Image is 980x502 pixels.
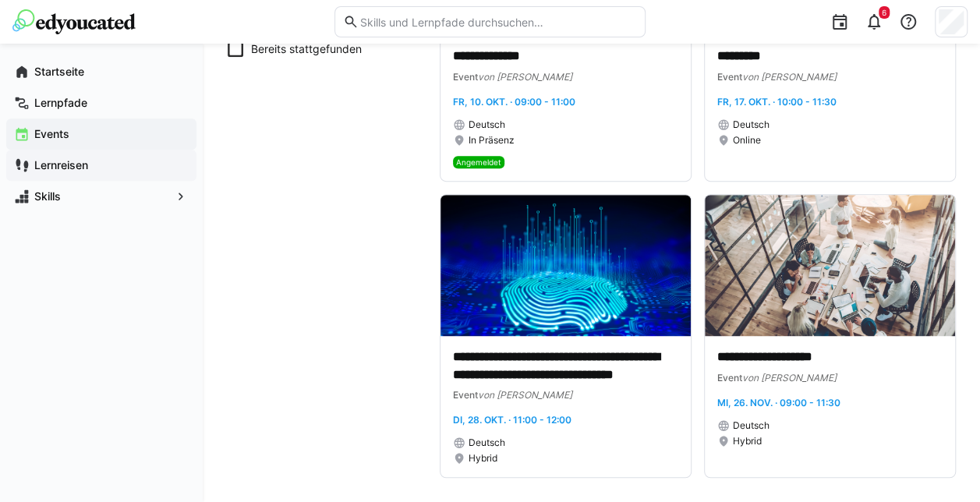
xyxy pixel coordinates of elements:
[440,195,691,336] img: image
[453,96,575,108] span: Fr, 10. Okt. · 09:00 - 11:00
[251,41,362,57] span: Bereits stattgefunden
[478,389,572,401] span: von [PERSON_NAME]
[453,389,478,401] span: Event
[469,118,505,131] span: Deutsch
[469,134,515,147] span: In Präsenz
[453,71,478,83] span: Event
[469,437,505,449] span: Deutsch
[742,372,837,384] span: von [PERSON_NAME]
[733,435,762,447] span: Hybrid
[733,419,769,432] span: Deutsch
[453,414,571,426] span: Di, 28. Okt. · 11:00 - 12:00
[717,397,840,408] span: Mi, 26. Nov. · 09:00 - 11:30
[733,134,761,147] span: Online
[733,118,769,131] span: Deutsch
[456,157,501,167] span: Angemeldet
[359,15,637,29] input: Skills und Lernpfade durchsuchen…
[717,96,837,108] span: Fr, 17. Okt. · 10:00 - 11:30
[717,71,742,83] span: Event
[469,452,497,465] span: Hybrid
[742,71,837,83] span: von [PERSON_NAME]
[705,195,955,336] img: image
[478,71,572,83] span: von [PERSON_NAME]
[882,8,886,17] span: 6
[717,372,742,384] span: Event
